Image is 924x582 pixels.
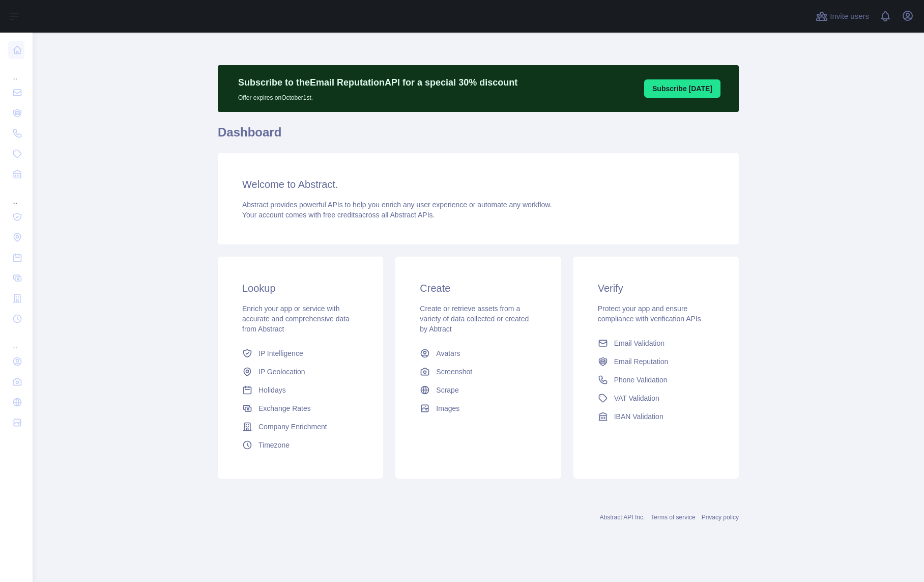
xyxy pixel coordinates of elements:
[8,61,24,81] div: ...
[416,381,540,399] a: Scrape
[238,381,363,399] a: Holidays
[420,304,529,333] span: Create or retrieve assets from a variety of data collected or created by Abtract
[614,356,669,367] span: Email Reputation
[238,418,363,436] a: Company Enrichment
[420,281,536,295] h3: Create
[436,403,459,413] span: Images
[258,422,327,432] span: Company Enrichment
[416,363,540,381] a: Screenshot
[238,90,517,102] p: Offer expires on October 1st.
[323,211,358,219] span: free credits
[242,211,435,219] span: Your account comes with across all Abstract APIs.
[436,385,458,395] span: Scrape
[614,411,663,422] span: IBAN Validation
[614,393,659,403] span: VAT Validation
[598,281,714,295] h3: Verify
[594,407,718,426] a: IBAN Validation
[416,344,540,363] a: Avatars
[258,367,305,377] span: IP Geolocation
[416,399,540,418] a: Images
[594,389,718,407] a: VAT Validation
[598,304,701,323] span: Protect your app and ensure compliance with verification APIs
[600,514,645,521] a: Abstract API Inc.
[594,371,718,389] a: Phone Validation
[258,348,303,358] span: IP Intelligence
[242,177,714,191] h3: Welcome to Abstract.
[238,75,517,90] p: Subscribe to the Email Reputation API for a special 30 % discount
[651,514,695,521] a: Terms of service
[242,304,350,333] span: Enrich your app or service with accurate and comprehensive data from Abstract
[614,338,665,348] span: Email Validation
[614,375,668,385] span: Phone Validation
[8,330,24,350] div: ...
[594,334,718,352] a: Email Validation
[238,363,363,381] a: IP Geolocation
[8,185,24,206] div: ...
[258,403,311,413] span: Exchange Rates
[702,514,739,521] a: Privacy policy
[218,124,739,149] h1: Dashboard
[242,281,359,295] h3: Lookup
[814,8,871,24] button: Invite users
[258,440,290,450] span: Timezone
[238,399,363,418] a: Exchange Rates
[238,344,363,363] a: IP Intelligence
[644,79,720,98] button: Subscribe [DATE]
[594,352,718,371] a: Email Reputation
[830,11,869,22] span: Invite users
[436,348,460,358] span: Avatars
[436,367,472,377] span: Screenshot
[258,385,286,395] span: Holidays
[242,201,552,209] span: Abstract provides powerful APIs to help you enrich any user experience or automate any workflow.
[238,436,363,454] a: Timezone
